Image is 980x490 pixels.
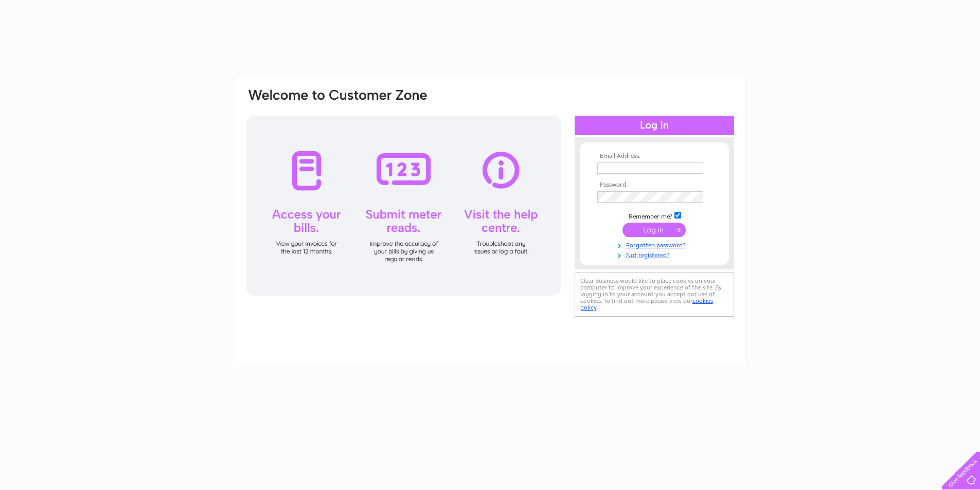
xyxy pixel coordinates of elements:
[580,297,713,311] a: cookies policy
[597,249,714,259] a: Not registered?
[597,240,714,249] a: Forgotten password?
[622,223,686,237] input: Submit
[595,182,714,189] th: Password:
[575,272,734,317] div: Clear Business would like to place cookies on your computer to improve your experience of the sit...
[595,153,714,160] th: Email Address:
[595,210,714,221] td: Remember me?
